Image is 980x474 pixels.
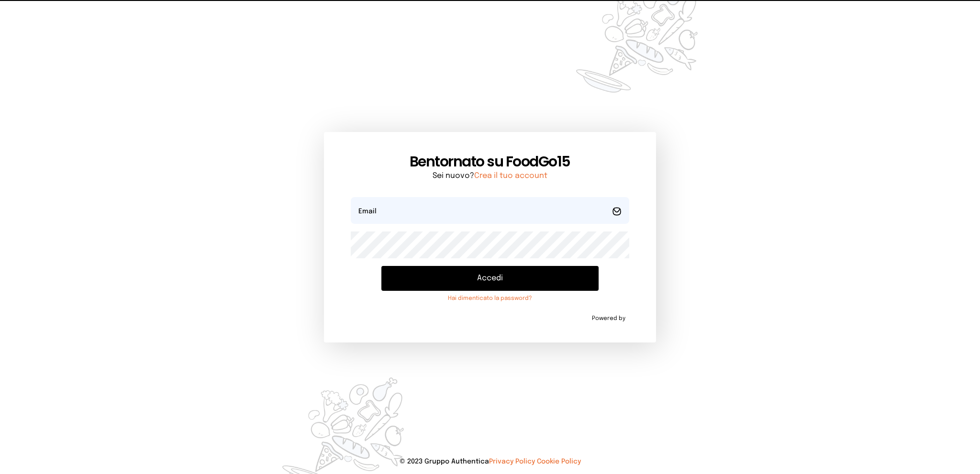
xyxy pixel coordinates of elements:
button: Accedi [381,266,598,291]
a: Privacy Policy [489,458,535,465]
p: © 2023 Gruppo Authentica [15,457,965,466]
h1: Bentornato su FoodGo15 [351,153,629,170]
a: Hai dimenticato la password? [381,295,598,302]
span: Powered by [592,315,625,322]
a: Crea il tuo account [474,172,547,180]
a: Cookie Policy [537,458,581,465]
p: Sei nuovo? [351,170,629,182]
